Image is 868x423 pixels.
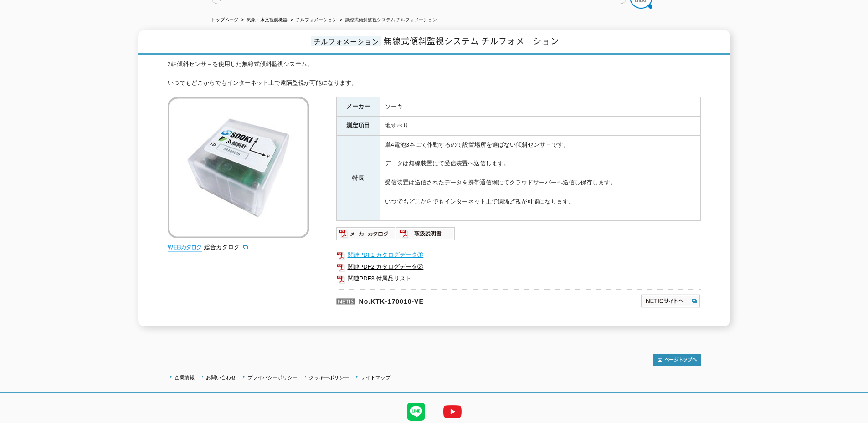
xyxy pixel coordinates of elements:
a: お問い合わせ [206,375,236,380]
th: 特長 [336,135,380,220]
a: サイトマップ [360,375,390,380]
a: クッキーポリシー [309,375,349,380]
img: NETISサイトへ [640,294,701,308]
td: 単4電池3本にて作動するので設置場所を選ばない傾斜センサ－です。 データは無線装置にて受信装置へ送信します。 受信装置は送信されたデータを携帯通信網にてクラウドサーバーへ送信し保存します。 いつ... [380,135,700,220]
th: 測定項目 [336,117,380,136]
a: メーカーカタログ [336,232,396,239]
img: 取扱説明書 [396,226,456,241]
td: 地すべり [380,117,700,136]
a: 取扱説明書 [396,232,456,239]
span: 無線式傾斜監視システム チルフォメーション [384,35,559,47]
th: メーカー [336,97,380,117]
a: 気象・水文観測機器 [247,17,288,22]
p: No.KTK-170010-VE [336,289,552,311]
span: チルフォメーション [311,36,381,46]
a: 関連PDF3 付属品リスト [336,273,701,285]
a: 総合カタログ [204,244,249,250]
td: ソーキ [380,97,700,117]
a: 関連PDF2 カタログデータ② [336,261,701,273]
a: チルフォメーション [296,17,337,22]
img: トップページへ [653,354,701,366]
a: 関連PDF1 カタログデータ① [336,249,701,261]
a: 企業情報 [175,375,195,380]
a: トップページ [211,17,238,22]
div: 2軸傾斜センサ－を使用した無線式傾斜監視システム。 いつでもどこからでもインターネット上で遠隔監視が可能になります。 [168,60,701,88]
img: 無線式傾斜監視システム チルフォメーション [168,97,309,238]
img: メーカーカタログ [336,226,396,241]
img: webカタログ [168,243,202,252]
li: 無線式傾斜監視システム チルフォメーション [338,15,437,25]
a: プライバシーポリシー [247,375,298,380]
